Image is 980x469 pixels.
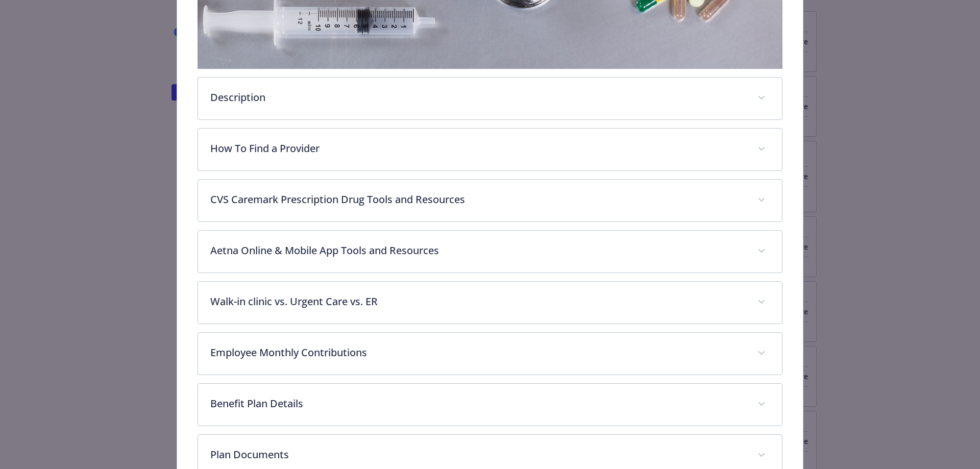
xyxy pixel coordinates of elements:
[210,345,746,360] p: Employee Monthly Contributions
[210,141,746,156] p: How To Find a Provider
[198,282,782,324] div: Walk-in clinic vs. Urgent Care vs. ER
[210,447,746,462] p: Plan Documents
[198,384,782,426] div: Benefit Plan Details
[198,231,782,273] div: Aetna Online & Mobile App Tools and Resources
[198,180,782,221] div: CVS Caremark Prescription Drug Tools and Resources
[198,333,782,375] div: Employee Monthly Contributions
[210,396,746,411] p: Benefit Plan Details
[210,192,746,207] p: CVS Caremark Prescription Drug Tools and Resources
[198,78,782,119] div: Description
[210,243,746,258] p: Aetna Online & Mobile App Tools and Resources
[198,129,782,170] div: How To Find a Provider
[210,90,746,105] p: Description
[210,294,746,309] p: Walk-in clinic vs. Urgent Care vs. ER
